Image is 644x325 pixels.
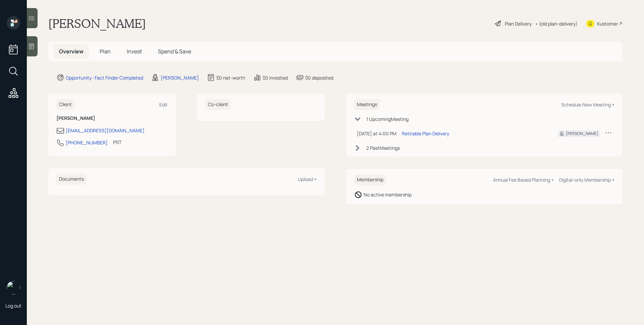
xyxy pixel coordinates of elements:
h6: Co-client [205,99,231,110]
span: Plan [100,48,111,55]
div: $0 deposited [305,74,333,81]
div: [EMAIL_ADDRESS][DOMAIN_NAME] [66,127,145,134]
div: [PERSON_NAME] [161,74,199,81]
h6: [PERSON_NAME] [56,115,168,121]
div: [PHONE_NUMBER] [66,139,108,146]
div: [PERSON_NAME] [566,131,598,137]
div: • (old plan-delivery) [535,20,578,27]
h6: Meetings [354,99,380,110]
h6: Client [56,99,74,110]
span: Spend & Save [158,48,191,55]
img: james-distasi-headshot.png [7,281,20,294]
h6: Membership [354,174,386,185]
h1: [PERSON_NAME] [48,16,146,31]
div: $0 net-worth [216,74,245,81]
div: Annual Fee Based Planning + [493,177,554,183]
div: Opportunity · Fact Finder Completed [66,74,143,81]
div: No active membership [364,191,412,198]
span: Invest [127,48,142,55]
div: Digital-only Membership + [559,177,614,183]
span: Overview [59,48,84,55]
div: Retirable Plan Delivery [402,130,449,137]
div: 2 Past Meeting s [366,144,400,151]
div: Edit [159,101,168,108]
div: [DATE] at 4:00 PM [357,130,396,137]
div: Upload + [298,176,317,182]
div: Schedule New Meeting + [561,101,614,108]
div: Plan Delivery [505,20,532,27]
h6: Documents [56,174,87,185]
div: $0 invested [263,74,288,81]
div: Log out [5,303,21,309]
div: 1 Upcoming Meeting [366,115,409,123]
div: Kustomer [597,20,618,27]
div: PST [113,139,121,146]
